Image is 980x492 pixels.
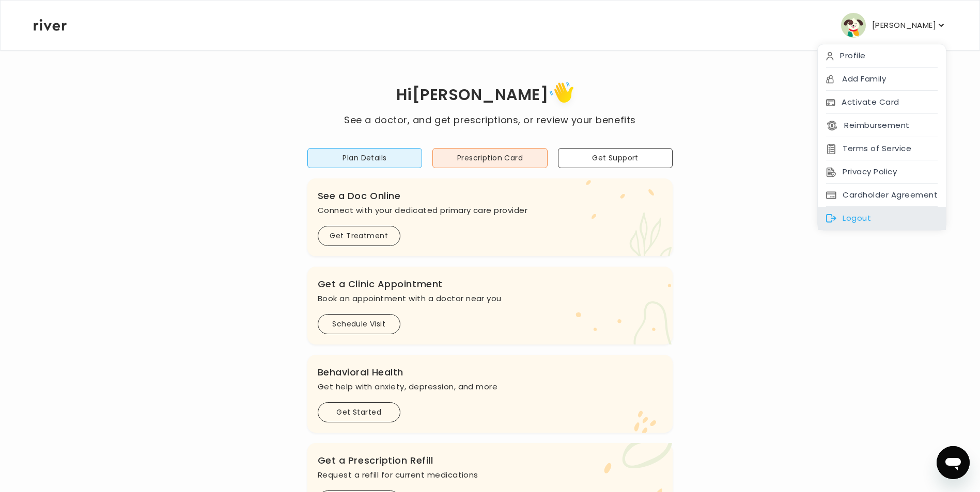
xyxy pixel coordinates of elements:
[318,291,663,306] p: Book an appointment with a doctor near you
[818,184,946,207] div: Cardholder Agreement
[344,113,635,127] p: See a doctor, and get prescriptions, or review your benefits
[307,148,423,168] button: Plan Details
[818,91,946,114] div: Activate Card
[318,365,663,380] h3: Behavioral Health
[818,160,946,184] div: Privacy Policy
[318,203,663,218] p: Connect with your dedicated primary care provider
[818,207,946,230] div: Logout
[318,468,663,482] p: Request a refill for current medications
[841,13,946,38] button: user avatar[PERSON_NAME]
[841,13,866,38] img: user avatar
[318,226,400,246] button: Get Treatment
[872,18,936,32] p: [PERSON_NAME]
[318,277,663,291] h3: Get a Clinic Appointment
[318,189,663,203] h3: See a Doc Online
[344,78,635,113] h1: Hi [PERSON_NAME]
[432,148,548,168] button: Prescription Card
[318,402,400,422] button: Get Started
[318,380,663,394] p: Get help with anxiety, depression, and more
[818,68,946,91] div: Add Family
[318,314,400,334] button: Schedule Visit
[558,148,673,168] button: Get Support
[318,453,663,468] h3: Get a Prescription Refill
[937,446,970,479] iframe: Button to launch messaging window
[826,118,909,133] button: Reimbursement
[818,137,946,160] div: Terms of Service
[818,44,946,68] div: Profile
